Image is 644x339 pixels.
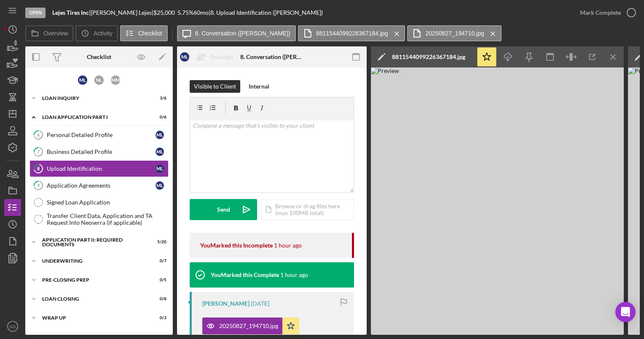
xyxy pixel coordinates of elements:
[52,9,89,16] b: Lejes Tires Inc
[240,54,303,60] div: 8. Conversation ([PERSON_NAME])
[298,25,405,41] button: 8811544099226367184.jpg
[151,239,166,245] div: 5 / 20
[210,48,233,65] div: Reassign
[180,52,189,62] div: M L
[151,277,166,282] div: 0 / 5
[37,149,40,154] tspan: 7
[151,315,166,320] div: 0 / 3
[87,54,111,60] div: Checklist
[177,25,296,41] button: 8. Conversation ([PERSON_NAME])
[78,75,87,85] div: M L
[244,80,274,93] button: Internal
[280,272,308,278] time: 2025-09-09 19:59
[177,9,193,16] div: 5.75 %
[572,4,640,21] button: Mark Complete
[211,272,279,278] div: You Marked this Complete
[47,199,168,206] div: Signed Loan Application
[25,8,46,18] div: Open
[47,182,156,189] div: Application Agreements
[30,177,169,194] a: 9Application AgreementsML
[30,211,169,228] a: Transfer Client Data, Application and TA Request Into Neoserra (if applicable)
[42,258,145,264] div: Underwriting
[156,148,164,156] div: M L
[47,148,156,155] div: Business Detailed Profile
[42,277,145,282] div: Pre-Closing Prep
[94,75,104,85] div: N L
[176,48,241,65] button: MLReassign
[392,54,465,60] div: 8811544099226367184.jpg
[47,165,156,172] div: Upload Identification
[156,181,164,190] div: M L
[37,183,40,188] tspan: 9
[219,323,278,329] div: 20250827_194710.jpg
[156,131,164,139] div: M L
[200,242,273,249] div: You Marked this Incomplete
[615,302,636,322] div: Open Intercom Messenger
[43,30,68,37] label: Overview
[274,242,302,249] time: 2025-09-09 20:03
[30,126,169,143] a: 6Personal Detailed ProfileML
[42,315,145,320] div: Wrap Up
[37,166,40,171] tspan: 8
[151,258,166,264] div: 0 / 7
[194,80,236,93] div: Visible to Client
[193,9,209,16] div: 60 mo
[47,213,168,226] div: Transfer Client Data, Application and TA Request Into Neoserra (if applicable)
[75,25,118,41] button: Activity
[151,296,166,301] div: 0 / 8
[30,194,169,211] a: Signed Loan Application
[202,300,250,307] div: [PERSON_NAME]
[138,30,162,37] label: Checklist
[37,132,40,137] tspan: 6
[190,199,257,220] button: Send
[25,25,73,41] button: Overview
[120,25,168,41] button: Checklist
[195,30,290,37] label: 8. Conversation ([PERSON_NAME])
[371,67,624,335] img: Preview
[202,317,299,334] button: 20250827_194710.jpg
[153,9,175,16] span: $25,000
[580,4,621,21] div: Mark Complete
[111,75,120,85] div: M M
[52,9,91,16] div: |
[156,164,164,173] div: M L
[30,143,169,160] a: 7Business Detailed ProfileML
[10,324,16,329] text: GS
[217,199,230,220] div: Send
[30,160,169,177] a: 8Upload IdentificationML
[209,9,323,16] div: | 8. Upload Identification ([PERSON_NAME])
[42,96,145,101] div: Loan Inquiry
[151,96,166,101] div: 3 / 6
[249,80,269,93] div: Internal
[47,132,156,138] div: Personal Detailed Profile
[91,9,153,16] div: [PERSON_NAME] Lejes |
[251,300,269,307] time: 2025-08-28 02:48
[316,30,388,37] label: 8811544099226367184.jpg
[94,30,112,37] label: Activity
[42,115,145,120] div: Loan Application Part I
[42,296,145,301] div: Loan Closing
[151,115,166,120] div: 0 / 6
[407,25,501,41] button: 20250827_194710.jpg
[425,30,484,37] label: 20250827_194710.jpg
[42,237,145,247] div: Application Part II: Required Documents
[190,80,240,93] button: Visible to Client
[4,318,21,335] button: GS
